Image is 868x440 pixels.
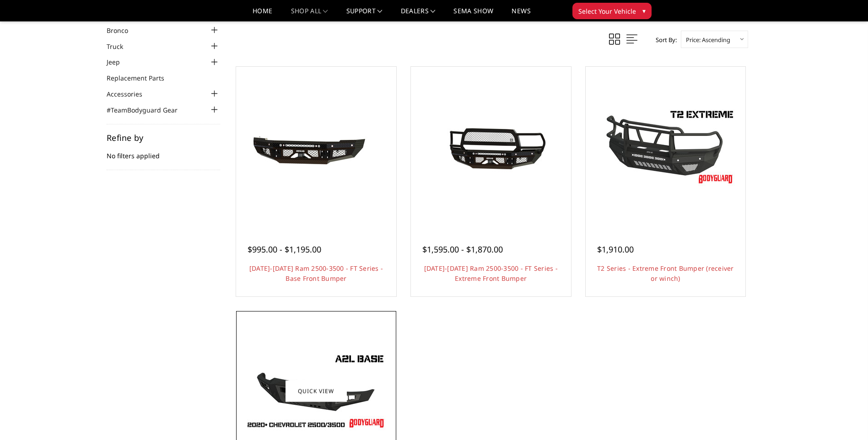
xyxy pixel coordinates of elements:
img: A2L Series - Base Front Bumper (Non Winch) [243,350,389,432]
a: Truck [107,42,135,51]
a: T2 Series - Extreme Front Bumper (receiver or winch) T2 Series - Extreme Front Bumper (receiver o... [588,69,744,225]
a: 2010-2018 Ram 2500-3500 - FT Series - Base Front Bumper 2010-2018 Ram 2500-3500 - FT Series - Bas... [238,69,394,225]
a: [DATE]-[DATE] Ram 2500-3500 - FT Series - Base Front Bumper [249,264,383,283]
a: [DATE]-[DATE] Ram 2500-3500 - FT Series - Extreme Front Bumper [424,264,558,283]
span: $1,595.00 - $1,870.00 [422,244,503,255]
a: Quick view [286,380,347,402]
a: Jeep [107,57,131,67]
a: Replacement Parts [107,73,176,83]
a: Support [346,8,383,21]
span: Select Your Vehicle [578,6,636,16]
span: ▾ [642,6,646,16]
span: $995.00 - $1,195.00 [248,244,321,255]
h5: Refine by [107,134,220,142]
a: SEMA Show [453,8,493,21]
label: Sort By: [651,33,677,47]
a: shop all [291,8,328,21]
a: #TeamBodyguard Gear [107,105,189,115]
div: No filters applied [107,134,220,170]
button: Select Your Vehicle [572,3,652,19]
a: Dealers [401,8,436,21]
a: Accessories [107,89,154,99]
span: $1,910.00 [597,244,634,255]
a: Bronco [107,26,140,35]
a: T2 Series - Extreme Front Bumper (receiver or winch) [597,264,734,283]
a: News [512,8,530,21]
a: 2010-2018 Ram 2500-3500 - FT Series - Extreme Front Bumper 2010-2018 Ram 2500-3500 - FT Series - ... [413,69,569,225]
a: Home [253,8,272,21]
